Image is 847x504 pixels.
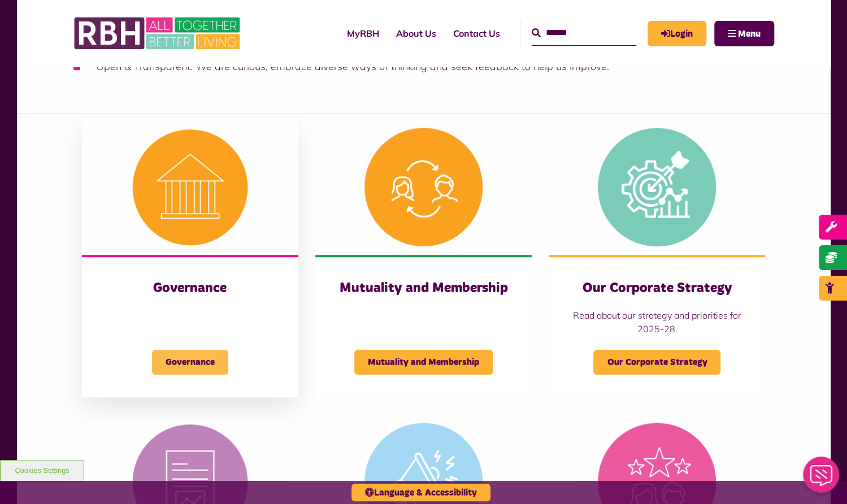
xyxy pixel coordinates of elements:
[338,280,509,297] h3: Mutuality and Membership
[82,119,298,255] img: Governance
[73,11,243,55] img: RBH
[593,350,720,375] span: Our Corporate Strategy
[82,119,298,397] a: Governance Governance
[351,484,490,501] button: Language & Accessibility
[571,280,742,297] h3: Our Corporate Strategy
[152,350,228,375] span: Governance
[549,119,765,397] a: Our Corporate Strategy Read about our strategy and priorities for 2025-28. Our Corporate Strategy
[571,309,742,336] p: Read about our strategy and priorities for 2025-28.
[532,21,636,45] input: Search
[549,119,765,255] img: Corporate Strategy
[445,18,509,49] a: Contact Us
[388,18,445,49] a: About Us
[796,453,847,504] iframe: Netcall Web Assistant for live chat
[738,29,761,38] span: Menu
[315,119,532,255] img: Mutuality
[315,119,532,397] a: Mutuality and Membership Mutuality and Membership
[648,21,706,46] a: MyRBH
[354,350,493,375] span: Mutuality and Membership
[338,18,388,49] a: MyRBH
[105,280,276,297] h3: Governance
[714,21,774,46] button: Navigation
